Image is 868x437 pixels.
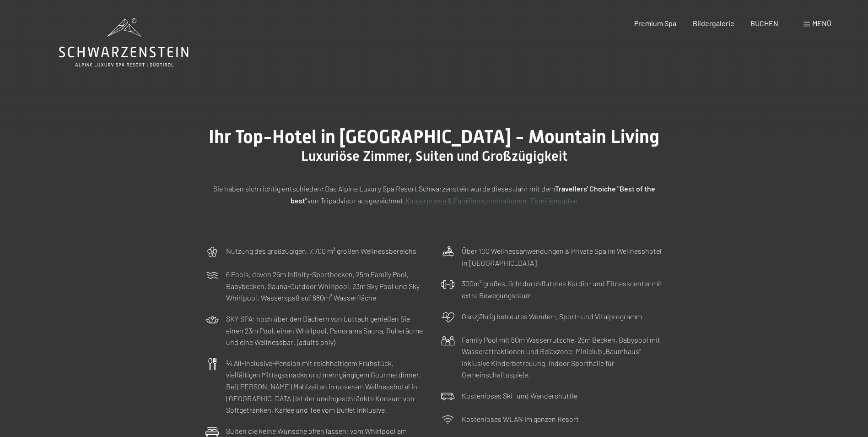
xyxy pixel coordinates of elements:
[209,126,659,147] span: Ihr Top-Hotel in [GEOGRAPHIC_DATA] - Mountain Living
[693,19,734,27] a: Bildergalerie
[405,196,578,205] a: Kinderpreise & Familienkonbinationen- Familiensuiten
[291,184,655,205] strong: Travellers' Choiche "Best of the best"
[462,390,577,402] p: Kostenloses Ski- und Wandershuttle
[462,311,642,322] p: Ganzjährig betreutes Wander-, Sport- und Vitalprogramm
[812,19,831,27] span: Menü
[462,413,579,425] p: Kostenloses WLAN im ganzen Resort
[301,148,567,164] span: Luxuriöse Zimmer, Suiten und Großzügigkeit
[634,19,676,27] a: Premium Spa
[462,334,663,381] p: Family Pool mit 60m Wasserrutsche, 25m Becken, Babypool mit Wasserattraktionen und Relaxzone. Min...
[226,313,427,348] p: SKY SPA: hoch über den Dächern von Luttach genießen Sie einen 23m Pool, einen Whirlpool, Panorama...
[462,278,663,301] p: 300m² großes, lichtdurchflutetes Kardio- und Fitnesscenter mit extra Bewegungsraum
[226,357,427,416] p: ¾ All-inclusive-Pension mit reichhaltigem Frühstück, vielfältigen Mittagssnacks und mehrgängigem ...
[750,19,778,27] a: BUCHEN
[226,245,416,257] p: Nutzung des großzügigen, 7.700 m² großen Wellnessbereichs
[462,245,663,268] p: Über 100 Wellnessanwendungen & Private Spa im Wellnesshotel in [GEOGRAPHIC_DATA]
[226,268,427,304] p: 6 Pools, davon 25m Infinity-Sportbecken, 25m Family Pool, Babybecken, Sauna-Outdoor Whirlpool, 23...
[205,183,663,206] p: Sie haben sich richtig entschieden: Das Alpine Luxury Spa Resort Schwarzenstein wurde dieses Jahr...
